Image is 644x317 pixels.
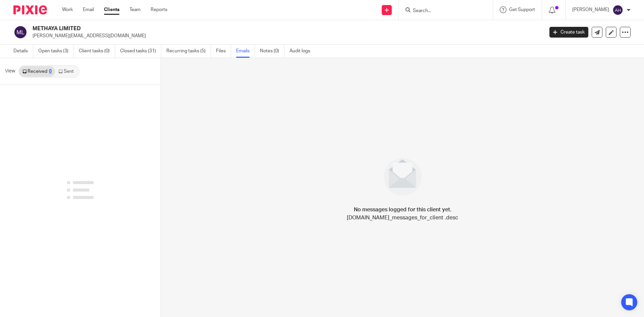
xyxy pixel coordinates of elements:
[120,45,161,58] a: Closed tasks (31)
[129,6,141,13] a: Team
[33,33,539,39] p: [PERSON_NAME][EMAIL_ADDRESS][DOMAIN_NAME]
[216,45,231,58] a: Files
[38,45,74,58] a: Open tasks (3)
[33,25,438,32] h2: METHAYA LIMITED
[166,45,211,58] a: Recurring tasks (5)
[151,6,167,13] a: Reports
[236,45,255,58] a: Emails
[13,25,28,39] img: svg%3E
[549,27,588,38] a: Create task
[612,5,623,15] img: svg%3E
[572,6,609,13] p: [PERSON_NAME]
[13,5,47,14] img: Pixie
[62,6,73,13] a: Work
[379,154,426,200] img: image
[79,45,115,58] a: Client tasks (0)
[49,69,52,74] div: 0
[354,206,451,214] h4: No messages logged for this client yet.
[83,6,94,13] a: Email
[19,66,55,77] a: Received0
[55,66,78,77] a: Sent
[13,45,33,58] a: Details
[289,45,315,58] a: Audit logs
[260,45,284,58] a: Notes (0)
[104,6,119,13] a: Clients
[347,214,458,222] p: [DOMAIN_NAME]_messages_for_client .desc
[412,8,473,14] input: Search
[5,68,15,75] span: View
[509,7,535,12] span: Get Support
